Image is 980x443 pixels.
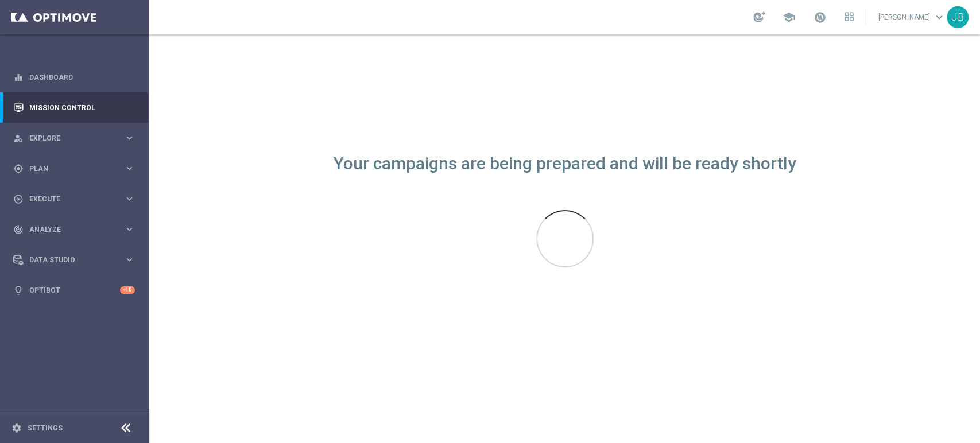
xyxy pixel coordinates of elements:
i: gps_fixed [13,164,24,174]
i: keyboard_arrow_right [124,254,135,265]
a: Mission Control [29,92,135,123]
span: school [783,11,795,24]
i: settings [11,423,22,433]
button: play_circle_outline Execute keyboard_arrow_right [13,195,135,204]
i: lightbulb [13,285,24,296]
i: play_circle_outline [13,194,24,204]
div: Data Studio [13,255,124,265]
button: Data Studio keyboard_arrow_right [13,255,135,265]
span: Plan [29,165,124,172]
div: +10 [120,286,135,294]
i: person_search [13,133,24,143]
a: [PERSON_NAME]keyboard_arrow_down [877,9,947,26]
div: Optibot [13,275,135,305]
div: Plan [13,164,124,174]
button: track_changes Analyze keyboard_arrow_right [13,225,135,234]
div: Mission Control [13,92,135,123]
i: keyboard_arrow_right [124,193,135,204]
div: Your campaigns are being prepared and will be ready shortly [334,159,796,169]
span: Execute [29,196,124,203]
span: keyboard_arrow_down [933,11,946,24]
button: lightbulb Optibot +10 [13,286,135,295]
i: equalizer [13,72,24,83]
div: Execute [13,194,124,204]
div: JB [947,6,969,28]
a: Optibot [29,275,120,305]
div: Explore [13,133,124,143]
a: Dashboard [29,62,135,92]
i: track_changes [13,224,24,235]
button: gps_fixed Plan keyboard_arrow_right [13,164,135,173]
i: keyboard_arrow_right [124,224,135,235]
a: Settings [28,425,63,432]
span: Data Studio [29,257,124,263]
div: Dashboard [13,62,135,92]
span: Analyze [29,226,124,233]
i: keyboard_arrow_right [124,163,135,174]
button: equalizer Dashboard [13,73,135,82]
button: person_search Explore keyboard_arrow_right [13,134,135,143]
button: Mission Control [13,103,135,112]
span: Explore [29,135,124,142]
i: keyboard_arrow_right [124,133,135,143]
div: Analyze [13,224,124,235]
